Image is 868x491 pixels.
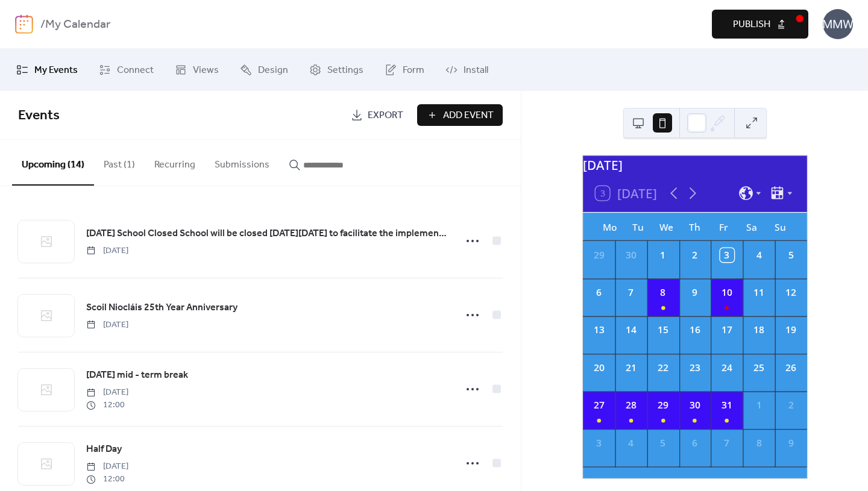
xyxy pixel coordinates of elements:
button: Upcoming (14) [12,140,94,186]
div: 4 [752,248,766,262]
div: Fr [709,213,737,241]
span: Export [368,108,403,123]
a: Export [342,104,412,126]
a: My Events [7,54,87,86]
span: Form [403,63,424,78]
div: 14 [624,324,638,337]
a: [DATE] School Closed School will be closed [DATE][DATE] to facilitate the implementation of the n... [86,226,448,242]
div: We [652,213,681,241]
a: Connect [90,54,163,86]
span: Publish [733,17,770,32]
span: Connect [117,63,154,78]
a: [DATE] mid - term break [86,367,188,383]
span: Half Day [86,442,122,457]
span: Install [464,63,488,78]
div: 9 [784,436,797,450]
div: 24 [720,361,734,375]
b: / [40,13,45,36]
a: Form [376,54,433,86]
div: 12 [784,286,797,299]
span: [DATE] [86,319,128,331]
div: 3 [591,436,605,450]
button: Past (1) [94,140,145,184]
div: 1 [752,398,766,412]
span: [DATE] mid - term break [86,368,188,383]
div: 11 [752,286,766,299]
div: 23 [688,361,702,375]
div: Tu [624,213,652,241]
div: 2 [688,248,702,262]
div: 1 [656,248,670,262]
span: Settings [327,63,363,78]
span: 12:00 [86,473,128,486]
a: Views [166,54,228,86]
div: 3 [720,248,734,262]
div: 18 [752,324,766,337]
div: 26 [784,361,797,375]
div: 29 [591,248,605,262]
div: 2 [784,398,797,412]
div: 7 [624,286,638,299]
span: [DATE] [86,460,128,473]
div: [DATE] [583,155,807,174]
div: 9 [688,286,702,299]
div: 10 [720,286,734,299]
div: 22 [656,361,670,375]
span: 12:00 [86,399,128,411]
span: [DATE] [86,245,128,257]
div: 15 [656,324,670,337]
img: logo [15,14,33,34]
div: 13 [591,324,605,337]
a: Design [231,54,297,86]
div: 27 [591,398,605,412]
div: 21 [624,361,638,375]
div: 5 [656,436,670,450]
button: Publish [712,10,808,39]
span: My Events [34,63,78,78]
div: Th [681,213,709,241]
b: My Calendar [45,13,110,36]
div: 17 [720,324,734,337]
span: Add Event [443,108,494,123]
button: Add Event [417,104,503,126]
span: Views [193,63,219,78]
a: Scoil Niocláis 25th Year Anniversary [86,300,237,316]
div: 19 [784,324,797,337]
div: MMW [823,9,853,39]
span: [DATE] [86,386,128,399]
div: 31 [720,398,734,412]
div: 4 [624,436,638,450]
div: 30 [688,398,702,412]
span: Design [258,63,288,78]
div: 25 [752,361,766,375]
div: 5 [784,248,797,262]
div: Su [766,213,794,241]
a: Settings [300,54,373,86]
button: Submissions [205,140,279,184]
div: 30 [624,248,638,262]
div: 8 [656,286,670,299]
div: Sa [737,213,766,241]
div: Mo [595,213,623,241]
button: Recurring [145,140,205,184]
span: Events [18,102,60,129]
div: 8 [752,436,766,450]
a: Half Day [86,442,122,457]
div: 20 [591,361,605,375]
div: 28 [624,398,638,412]
span: Scoil Niocláis 25th Year Anniversary [86,301,237,315]
div: 7 [720,436,734,450]
div: 6 [688,436,702,450]
div: 29 [656,398,670,412]
div: 6 [591,286,605,299]
div: 16 [688,324,702,337]
a: Install [436,54,497,86]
